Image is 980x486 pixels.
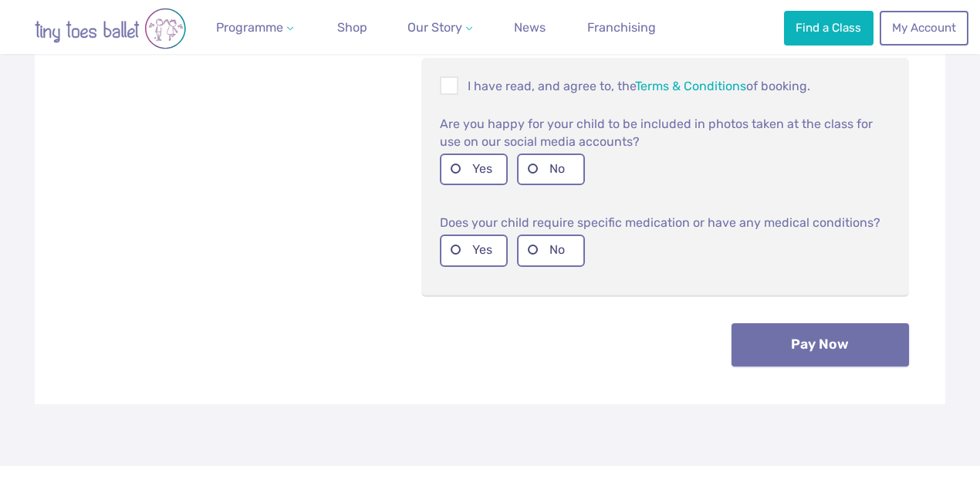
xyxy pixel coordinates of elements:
a: News [508,12,552,43]
p: Are you happy for your child to be included in photos taken at the class for use on our social me... [440,115,890,150]
a: Find a Class [784,11,874,45]
a: My Account [880,11,968,45]
label: No [517,154,585,185]
a: Franchising [581,12,662,43]
a: Terms & Conditions [635,79,746,93]
span: Franchising [587,20,656,35]
span: News [514,20,546,35]
p: Does your child require specific medication or have any medical conditions? [440,213,890,231]
a: Programme [210,12,299,43]
label: Yes [440,154,508,185]
span: Shop [337,20,367,35]
span: Programme [216,20,283,35]
p: I have read, and agree to, the of booking. [440,76,890,95]
a: Our Story [401,12,478,43]
img: tiny toes ballet [18,8,203,49]
label: No [517,235,585,266]
a: Shop [331,12,373,43]
button: Pay Now [732,323,909,366]
span: Our Story [407,20,462,35]
label: Yes [440,235,508,266]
